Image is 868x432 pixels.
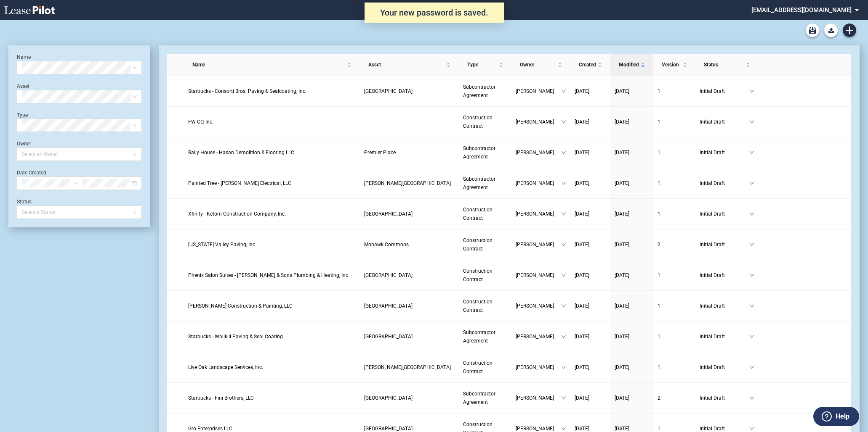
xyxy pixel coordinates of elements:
[188,332,356,341] a: Starbucks - Wallkill Paving & Seal Coating
[561,395,566,400] span: down
[364,332,455,341] a: [GEOGRAPHIC_DATA]
[615,179,649,187] a: [DATE]
[575,364,589,370] span: [DATE]
[619,61,639,69] span: Modified
[579,61,596,69] span: Created
[575,180,589,186] span: [DATE]
[658,303,660,309] span: 1
[463,267,507,284] a: Construction Contract
[615,364,629,370] span: [DATE]
[615,240,649,249] a: [DATE]
[575,303,589,309] span: [DATE]
[459,54,511,76] th: Type
[463,237,493,252] span: Construction Contract
[188,302,356,310] a: [PERSON_NAME] Construction & Painting, LLC
[575,150,589,155] span: [DATE]
[749,119,754,124] span: down
[520,61,556,69] span: Owner
[824,24,838,37] button: Download Blank Form
[188,364,263,370] span: Live Oak Landscape Services, Inc.
[615,334,629,340] span: [DATE]
[463,360,493,374] span: Construction Contract
[17,199,32,205] label: Status
[188,118,356,126] a: FW-CO, Inc.
[561,181,566,186] span: down
[658,271,691,279] a: 1
[516,179,561,187] span: [PERSON_NAME]
[364,150,396,155] span: Premier Place
[700,240,749,249] span: Initial Draft
[658,364,660,370] span: 1
[192,61,346,69] span: Name
[364,426,413,432] span: Coral Plaza
[463,268,493,282] span: Construction Contract
[658,395,660,401] span: 2
[463,359,507,376] a: Construction Contract
[561,273,566,278] span: down
[615,302,649,310] a: [DATE]
[749,242,754,247] span: down
[662,61,681,69] span: Version
[658,179,691,187] a: 1
[463,144,507,161] a: Subcontractor Agreement
[463,113,507,130] a: Construction Contract
[188,180,291,186] span: Painted Tree - Gibson Electrical, LLC
[615,426,629,432] span: [DATE]
[516,118,561,126] span: [PERSON_NAME]
[700,148,749,157] span: Initial Draft
[364,395,413,401] span: Mid-Valley Mall
[658,87,691,95] a: 1
[364,180,451,186] span: Powell Center
[575,211,589,217] span: [DATE]
[615,271,649,279] a: [DATE]
[516,332,561,341] span: [PERSON_NAME]
[575,395,589,401] span: [DATE]
[360,54,459,76] th: Asset
[615,242,629,248] span: [DATE]
[806,24,819,37] a: Archive
[658,150,660,155] span: 1
[17,83,29,89] label: Asset
[188,210,356,218] a: Xfinity - Ketom Construction Company, Inc.
[516,302,561,310] span: [PERSON_NAME]
[463,84,495,98] span: Subcontractor Agreement
[658,242,660,248] span: 2
[700,302,749,310] span: Initial Draft
[561,89,566,94] span: down
[73,180,79,186] span: to
[561,150,566,155] span: down
[749,365,754,370] span: down
[188,272,349,278] span: Phenix Salon Suites - McDevitt & Sons Plumbing & Heating, Inc.
[575,334,589,340] span: [DATE]
[843,24,856,37] a: Create new document
[561,365,566,370] span: down
[364,210,455,218] a: [GEOGRAPHIC_DATA]
[575,302,606,310] a: [DATE]
[364,303,413,309] span: Penn Station
[749,426,754,431] span: down
[653,54,695,76] th: Version
[561,211,566,216] span: down
[700,363,749,371] span: Initial Draft
[17,112,28,118] label: Type
[658,334,660,340] span: 1
[561,334,566,339] span: down
[700,271,749,279] span: Initial Draft
[575,426,589,432] span: [DATE]
[658,426,660,432] span: 1
[615,150,629,155] span: [DATE]
[364,272,413,278] span: Penn Mar Shopping Center
[658,394,691,402] a: 2
[749,334,754,339] span: down
[364,334,413,340] span: Mid-Valley Mall
[658,211,660,217] span: 1
[364,394,455,402] a: [GEOGRAPHIC_DATA]
[575,272,589,278] span: [DATE]
[467,61,497,69] span: Type
[463,205,507,222] a: Construction Contract
[822,24,840,37] md-menu: Download Blank Form List
[813,407,859,426] button: Help
[516,148,561,157] span: [PERSON_NAME]
[364,364,451,370] span: Sprayberry Square
[575,119,589,125] span: [DATE]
